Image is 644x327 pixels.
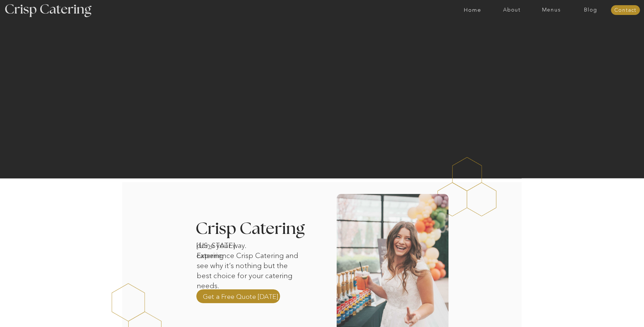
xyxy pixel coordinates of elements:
[196,241,256,248] h1: [US_STATE] catering
[571,7,610,13] a: Blog
[195,221,319,238] h3: Crisp Catering
[611,7,640,13] a: Contact
[532,7,571,13] a: Menus
[203,292,278,301] a: Get a Free Quote [DATE]
[197,241,302,277] p: done your way. Experience Crisp Catering and see why it’s nothing but the best choice for your ca...
[492,7,532,13] a: About
[453,7,492,13] a: Home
